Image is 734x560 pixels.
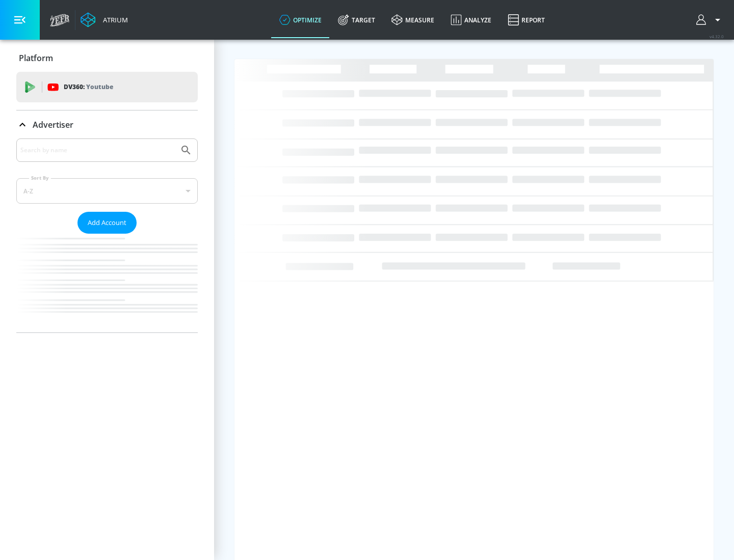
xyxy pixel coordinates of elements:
p: Advertiser [33,119,73,130]
a: optimize [271,2,330,38]
nav: list of Advertiser [16,234,198,332]
div: Advertiser [16,138,198,332]
a: Report [500,2,553,38]
span: Add Account [88,217,126,229]
span: v 4.32.0 [710,34,724,39]
input: Search by name [20,144,175,157]
div: Platform [16,44,198,72]
a: Atrium [81,12,128,27]
div: Atrium [99,15,128,24]
div: A-Z [16,178,198,204]
button: Add Account [77,212,137,234]
p: DV360: [64,81,113,93]
a: measure [383,2,442,38]
p: Youtube [86,81,113,92]
div: Advertiser [16,110,198,139]
label: Sort By [29,175,51,181]
p: Platform [19,52,53,64]
a: Target [330,2,383,38]
a: Analyze [442,2,500,38]
div: DV360: Youtube [16,72,198,102]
